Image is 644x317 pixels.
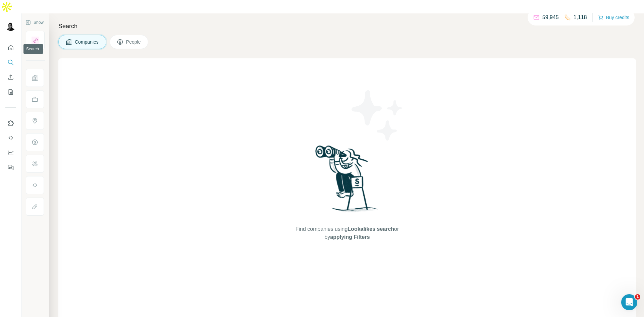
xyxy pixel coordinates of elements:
[347,226,394,232] span: Lookalikes search
[598,13,629,22] button: Buy credits
[312,144,382,218] img: Surfe Illustration - Woman searching with binoculars
[5,147,16,159] button: Dashboard
[5,71,16,83] button: Enrich CSV
[542,13,559,21] p: 59,945
[347,85,408,146] img: Surfe Illustration - Stars
[574,13,587,21] p: 1,118
[5,56,16,68] button: Search
[330,234,370,240] span: applying Filters
[621,294,637,310] iframe: Intercom live chat
[5,20,16,31] img: Avatar
[5,117,16,129] button: Use Surfe on LinkedIn
[58,21,636,31] h4: Search
[126,39,142,45] span: People
[21,17,48,28] button: Show
[5,132,16,144] button: Use Surfe API
[5,42,16,54] button: Quick start
[5,86,16,98] button: My lists
[5,161,16,173] button: Feedback
[635,294,640,300] span: 1
[75,39,99,45] span: Companies
[293,225,401,241] span: Find companies using or by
